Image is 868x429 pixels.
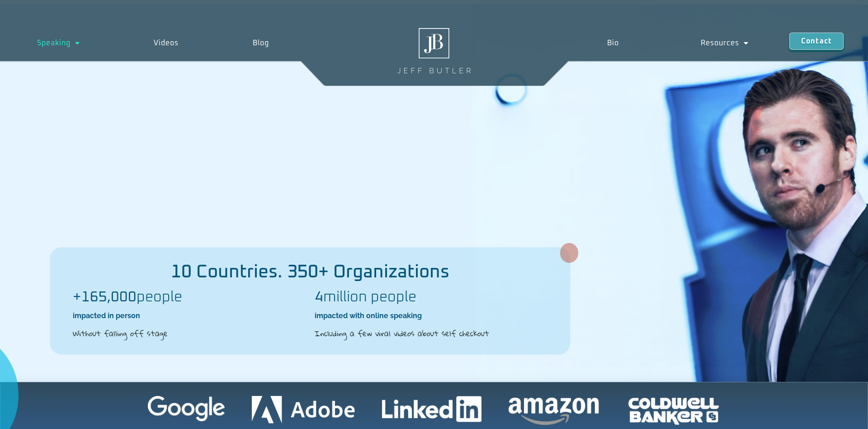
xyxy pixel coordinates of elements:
h2: million people [315,290,547,305]
nav: Menu [566,33,789,53]
h2: impacted with online speaking [315,311,547,321]
a: Videos [117,33,216,53]
h2: Including a few viral videos about self checkout [315,328,547,339]
h2: people [73,290,306,305]
a: Bio [566,33,660,53]
a: Blog [216,33,306,53]
a: Contact [789,33,844,50]
span: Contact [801,38,832,45]
a: Resources [660,33,789,53]
h2: Without falling off stage [73,328,306,339]
b: +165,000 [73,290,137,305]
h2: 10 Countries. 350+ Organizations [50,263,570,281]
b: 4 [315,290,323,305]
h2: impacted in person [73,311,306,321]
